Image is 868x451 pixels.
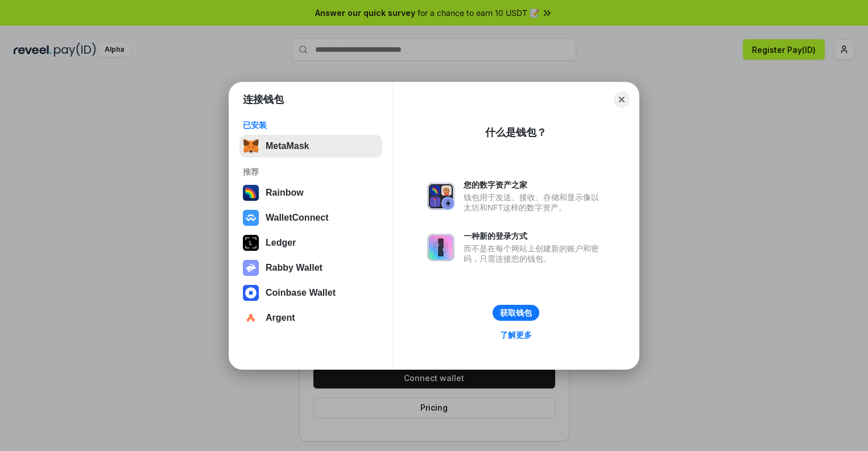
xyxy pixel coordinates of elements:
div: Ledger [266,238,296,248]
button: Ledger [239,231,382,254]
a: 了解更多 [493,328,539,342]
div: 一种新的登录方式 [464,231,605,241]
img: svg+xml,%3Csvg%20width%3D%2228%22%20height%3D%2228%22%20viewBox%3D%220%200%2028%2028%22%20fill%3D... [243,310,259,326]
div: MetaMask [266,141,309,151]
button: Close [614,92,630,107]
div: 已安装 [243,120,379,130]
img: svg+xml,%3Csvg%20width%3D%2228%22%20height%3D%2228%22%20viewBox%3D%220%200%2028%2028%22%20fill%3D... [243,210,259,226]
div: 什么是钱包？ [485,126,547,139]
button: WalletConnect [239,206,382,229]
div: 您的数字资产之家 [464,180,605,190]
div: Rainbow [266,188,304,198]
div: Argent [266,313,295,323]
div: 而不是在每个网站上创建新的账户和密码，只需连接您的钱包。 [464,243,605,264]
img: svg+xml,%3Csvg%20xmlns%3D%22http%3A%2F%2Fwww.w3.org%2F2000%2Fsvg%22%20fill%3D%22none%22%20viewBox... [427,234,454,261]
img: svg+xml,%3Csvg%20xmlns%3D%22http%3A%2F%2Fwww.w3.org%2F2000%2Fsvg%22%20fill%3D%22none%22%20viewBox... [427,183,454,210]
img: svg+xml,%3Csvg%20width%3D%22120%22%20height%3D%22120%22%20viewBox%3D%220%200%20120%20120%22%20fil... [243,185,259,201]
button: Rabby Wallet [239,256,382,279]
button: MetaMask [239,135,382,158]
img: svg+xml,%3Csvg%20xmlns%3D%22http%3A%2F%2Fwww.w3.org%2F2000%2Fsvg%22%20fill%3D%22none%22%20viewBox... [243,260,259,276]
h1: 连接钱包 [243,93,284,106]
button: 获取钱包 [493,305,539,321]
img: svg+xml,%3Csvg%20xmlns%3D%22http%3A%2F%2Fwww.w3.org%2F2000%2Fsvg%22%20width%3D%2228%22%20height%3... [243,235,259,251]
div: Rabby Wallet [266,263,323,273]
div: 了解更多 [500,330,532,340]
img: svg+xml,%3Csvg%20fill%3D%22none%22%20height%3D%2233%22%20viewBox%3D%220%200%2035%2033%22%20width%... [243,138,259,154]
button: Rainbow [239,181,382,204]
div: 钱包用于发送、接收、存储和显示像以太坊和NFT这样的数字资产。 [464,192,605,213]
div: WalletConnect [266,213,329,223]
div: Coinbase Wallet [266,288,336,298]
div: 推荐 [243,167,379,177]
button: Argent [239,307,382,329]
div: 获取钱包 [500,308,532,318]
img: svg+xml,%3Csvg%20width%3D%2228%22%20height%3D%2228%22%20viewBox%3D%220%200%2028%2028%22%20fill%3D... [243,285,259,301]
button: Coinbase Wallet [239,282,382,304]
